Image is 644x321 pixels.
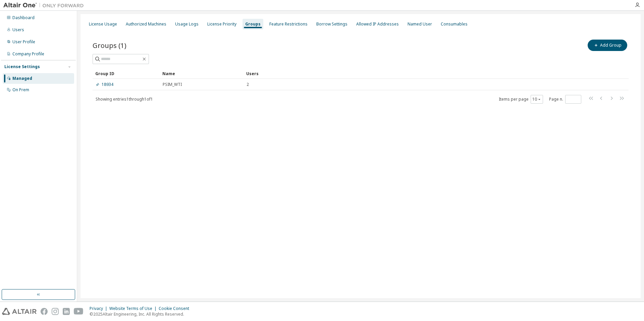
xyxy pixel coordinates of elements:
[12,15,35,20] div: Dashboard
[316,21,347,27] div: Borrow Settings
[63,308,70,315] img: linkedin.svg
[96,96,153,102] span: Showing entries 1 through 1 of 1
[90,306,109,311] div: Privacy
[159,306,193,311] div: Cookie Consent
[12,87,29,93] div: On Prem
[175,21,199,27] div: Usage Logs
[12,76,32,81] div: Managed
[269,21,308,27] div: Feature Restrictions
[93,41,126,50] span: Groups (1)
[441,21,468,27] div: Consumables
[126,21,166,27] div: Authorized Machines
[247,82,249,87] span: 2
[74,308,84,315] img: youtube.svg
[3,2,87,9] img: Altair One
[549,95,581,104] span: Page n.
[408,21,432,27] div: Named User
[12,27,24,33] div: Users
[245,21,261,27] div: Groups
[12,51,44,57] div: Company Profile
[52,308,59,315] img: instagram.svg
[588,40,627,51] button: Add Group
[12,39,35,45] div: User Profile
[162,68,241,79] div: Name
[356,21,399,27] div: Allowed IP Addresses
[109,306,159,311] div: Website Terms of Use
[163,82,182,87] span: PSIM_WTI
[41,308,48,315] img: facebook.svg
[499,95,543,104] span: Items per page
[89,21,117,27] div: License Usage
[90,311,193,317] p: © 2025 Altair Engineering, Inc. All Rights Reserved.
[532,97,541,102] button: 10
[207,21,236,27] div: License Priority
[96,82,113,87] a: 18934
[95,68,157,79] div: Group ID
[2,308,37,315] img: altair_logo.svg
[246,68,610,79] div: Users
[4,64,40,69] div: License Settings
